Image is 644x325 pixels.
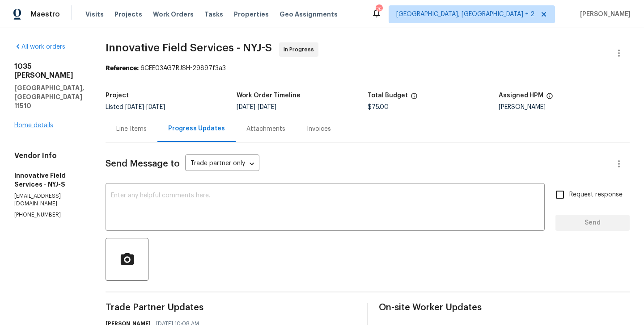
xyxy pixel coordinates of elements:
[146,104,165,110] span: [DATE]
[106,159,180,168] span: Send Message to
[14,44,65,50] a: All work orders
[569,190,623,200] span: Request response
[499,92,543,99] h5: Assigned HPM
[237,104,276,110] span: -
[237,92,301,99] h5: Work Order Timeline
[30,10,60,19] span: Maestro
[576,10,631,19] span: [PERSON_NAME]
[14,62,84,80] h2: 1035 [PERSON_NAME]
[379,303,630,312] span: On-site Worker Updates
[14,171,84,189] h5: Innovative Field Services - NYJ-S
[237,104,255,110] span: [DATE]
[106,65,139,71] b: Reference:
[280,10,338,19] span: Geo Assignments
[106,92,129,99] h5: Project
[14,151,84,160] h4: Vendor Info
[246,125,285,133] div: Attachments
[114,10,142,19] span: Projects
[14,192,84,208] p: [EMAIL_ADDRESS][DOMAIN_NAME]
[185,157,259,171] div: Trade partner only
[106,42,272,53] span: Innovative Field Services - NYJ-S
[125,104,165,110] span: -
[85,10,104,19] span: Visits
[307,125,331,133] div: Invoices
[284,45,318,54] span: In Progress
[368,104,389,110] span: $75.00
[106,64,630,73] div: 6CEE03AG7RJSH-29897f3a3
[153,10,194,19] span: Work Orders
[546,92,553,104] span: The hpm assigned to this work order.
[14,83,84,110] h5: [GEOGRAPHIC_DATA], [GEOGRAPHIC_DATA] 11510
[168,124,225,133] div: Progress Updates
[106,303,356,312] span: Trade Partner Updates
[106,104,165,110] span: Listed
[204,11,223,17] span: Tasks
[411,92,418,104] span: The total cost of line items that have been proposed by Opendoor. This sum includes line items th...
[499,104,630,110] div: [PERSON_NAME]
[14,122,53,129] a: Home details
[234,10,269,19] span: Properties
[368,92,408,99] h5: Total Budget
[116,125,147,133] div: Line Items
[396,10,534,19] span: [GEOGRAPHIC_DATA], [GEOGRAPHIC_DATA] + 2
[258,104,276,110] span: [DATE]
[376,5,382,14] div: 75
[125,104,144,110] span: [DATE]
[14,211,84,219] p: [PHONE_NUMBER]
